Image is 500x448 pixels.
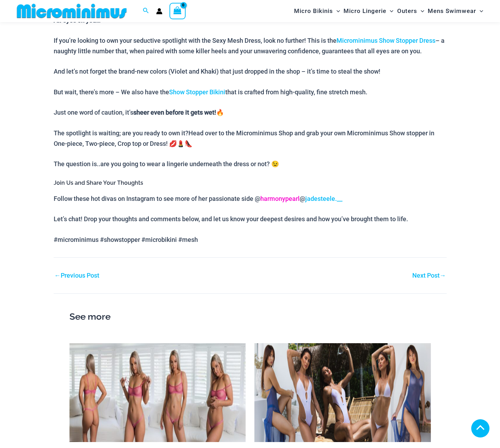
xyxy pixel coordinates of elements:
[156,8,162,14] a: Account icon link
[54,272,61,279] span: ←
[291,1,486,21] nav: Site Navigation
[169,88,225,96] a: Show Stopper Bikini
[412,272,446,279] a: Next Post→
[426,2,485,20] a: Mens SwimwearMenu ToggleMenu Toggle
[440,272,446,279] span: →
[54,257,447,281] nav: Post navigation
[54,16,101,24] b: All eyes on you…
[54,37,445,55] span: If you’re looking to own your seductive spotlight with the Sexy Mesh Dress, look no further! This...
[417,2,424,20] span: Menu Toggle
[54,179,143,186] b: Join Us and Share Your Thoughts
[14,3,129,19] img: MM SHOP LOGO FLAT
[294,2,333,20] span: Micro Bikinis
[333,2,340,20] span: Menu Toggle
[54,195,342,202] span: Follow these hot divas on Instagram to see more of her passionate side @ @
[54,109,224,116] span: Just one word of caution, it’s 🔥
[169,3,186,19] a: View Shopping Cart, empty
[54,129,188,137] span: The spotlight is waiting; are you ready to own it?
[54,88,367,96] span: But wait, there’s more – We also have the that is crafted from high-quality, fine stretch mesh.
[336,37,435,44] a: Microminimus Show Stopper Dress
[428,2,476,20] span: Mens Swimwear
[305,195,342,202] a: jadesteele.__
[133,109,216,116] strong: sheer even before it gets wet!
[342,2,395,20] a: Micro LingerieMenu ToggleMenu Toggle
[254,343,431,442] img: SKYE 2000 x 700 Thumbnail
[143,7,149,15] a: Search icon link
[54,272,99,279] a: ←Previous Post
[54,129,434,147] span: Head over to the Microminimus Shop and grab your own Microminimus Show stopper in One-piece, Two-...
[54,235,447,245] p: #microminimus #showstopper #microbikini #mesh
[386,2,393,20] span: Menu Toggle
[54,215,408,223] span: Let’s chat! Drop your thoughts and comments below, and let us know your deepest desires and how y...
[69,343,246,442] img: MM BTS Sammy 2000 x 700 Thumbnail 1
[260,195,300,202] a: harmonypearl
[397,2,417,20] span: Outers
[54,160,279,168] span: The question is..are you going to wear a lingerie underneath the dress or not? 😉
[54,68,380,75] span: And let’s not forget the brand-new colors (Violet and Khaki) that just dropped in the shop – it’s...
[344,2,386,20] span: Micro Lingerie
[69,310,431,324] h2: See more
[476,2,483,20] span: Menu Toggle
[292,2,342,20] a: Micro BikinisMenu ToggleMenu Toggle
[395,2,426,20] a: OutersMenu ToggleMenu Toggle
